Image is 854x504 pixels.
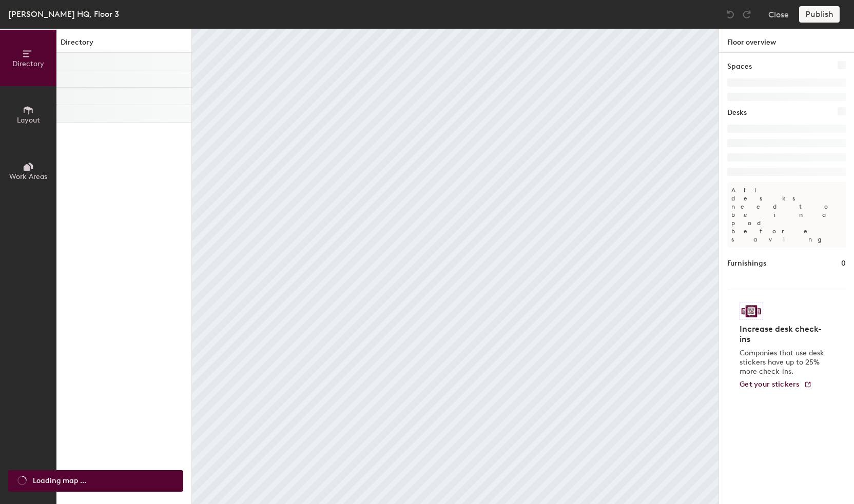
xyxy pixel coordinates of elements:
[725,9,735,19] img: Undo
[719,29,854,53] h1: Floor overview
[33,475,86,487] span: Loading map ...
[768,6,789,23] button: Close
[727,182,846,248] p: All desks need to be in a pod before saving
[740,380,800,389] span: Get your stickers
[727,107,747,118] h1: Desks
[56,37,191,53] h1: Directory
[841,258,846,269] h1: 0
[8,8,119,21] div: [PERSON_NAME] HQ, Floor 3
[740,380,812,389] a: Get your stickers
[742,9,752,19] img: Redo
[12,59,44,68] span: Directory
[727,61,752,72] h1: Spaces
[740,303,763,320] img: Sticker logo
[192,29,719,504] canvas: Map
[740,349,827,376] p: Companies that use desk stickers have up to 25% more check-ins.
[727,258,766,269] h1: Furnishings
[17,116,40,125] span: Layout
[740,324,827,345] h4: Increase desk check-ins
[9,172,47,181] span: Work Areas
